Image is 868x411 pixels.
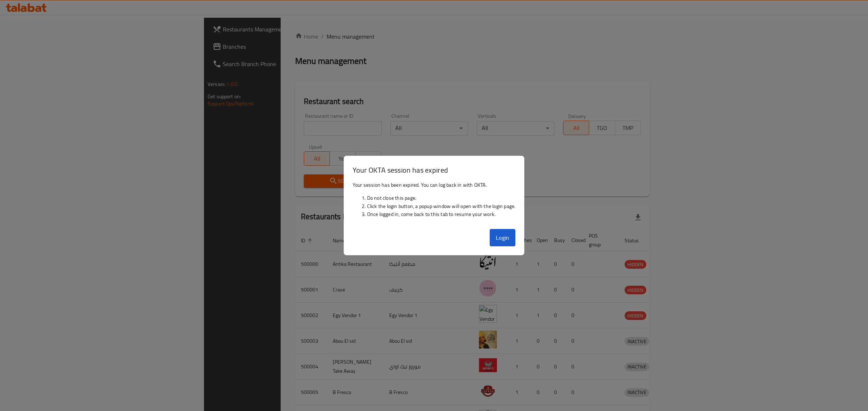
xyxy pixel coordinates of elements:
li: Once logged in, come back to this tab to resume your work. [367,210,516,218]
h3: Your OKTA session has expired [353,165,516,175]
button: Login [490,229,516,246]
li: Do not close this page. [367,194,516,202]
div: Your session has been expired. You can log back in with OKTA. [344,178,524,226]
li: Click the login button, a popup window will open with the login page. [367,202,516,210]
